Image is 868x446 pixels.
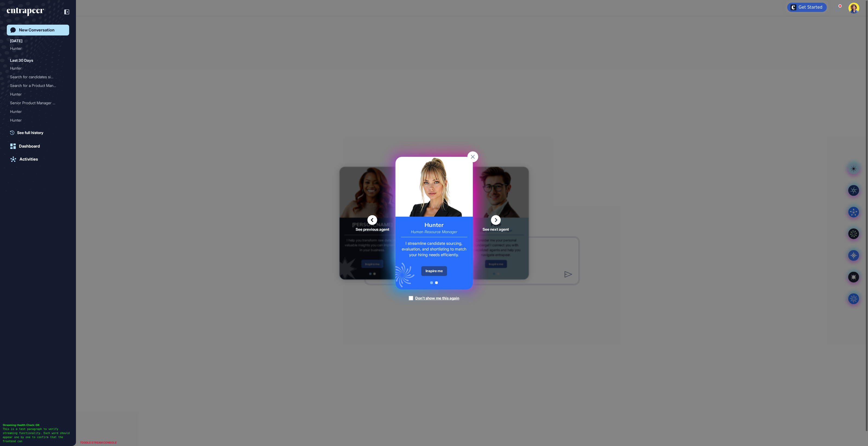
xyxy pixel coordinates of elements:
div: Hunter [10,90,66,99]
div: Dashboard [19,144,40,149]
div: Search for candidates similar to Sara Holyavkin [10,73,66,81]
div: Senior Product Manager Job Posting for Softtech [10,99,66,107]
a: Activities [7,154,69,165]
img: user-avatar [848,3,859,14]
span: See full history [17,130,43,135]
div: I streamline candidate sourcing, evaluation, and shortlisting to match your hiring needs efficien... [401,240,467,258]
span: See previous agent [356,227,389,231]
div: Hunter [10,90,62,99]
div: Hunter [10,64,66,73]
div: Hunter [10,44,62,53]
div: Hunter [425,222,443,228]
a: New Conversation [7,25,69,35]
div: Last 30 Days [10,57,33,64]
div: New Conversation [19,28,55,32]
a: Dashboard [7,141,69,152]
div: Senior Product Manager Jo... [10,99,62,107]
div: Activities [20,157,38,162]
div: Hunter [10,116,66,125]
div: Search for a Product Manager with AI Development Experience in Turkey (3-10 Years Experience) [10,81,66,90]
div: Hunter [10,64,62,73]
div: Search for a Product Mana... [10,81,62,90]
div: Don't show me this again [415,295,459,301]
img: launcher-image-alternative-text [790,4,796,10]
div: Human Resource Manager [411,230,457,234]
div: Get Started [799,5,822,10]
div: TOGGLE STREAM CONSOLE [79,439,118,446]
a: See full history [10,130,69,135]
div: Hunter [10,116,62,125]
div: Hunter [10,125,66,133]
div: Hunter [10,44,66,53]
div: Open Get Started checklist [787,3,827,12]
div: Search for candidates sim... [10,73,62,81]
div: Inspire me [421,266,447,276]
div: Hunter [10,125,62,133]
div: Hunter [10,107,62,116]
div: [DATE] [10,38,23,44]
img: hunter-card.png [395,157,473,217]
div: entrapeer-logo [7,8,44,16]
span: See next agent [483,227,509,231]
div: Hunter [10,107,66,116]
